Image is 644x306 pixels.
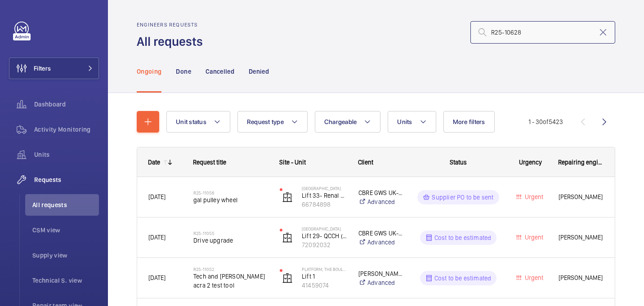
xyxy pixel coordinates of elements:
[358,188,403,197] p: CBRE GWS UK- [GEOGRAPHIC_DATA] ([GEOGRAPHIC_DATA])
[302,186,347,191] p: [GEOGRAPHIC_DATA]
[176,118,206,125] span: Unit status
[148,274,165,281] span: [DATE]
[558,159,604,166] span: Repairing engineer
[302,281,347,290] p: 41459074
[302,226,347,231] p: [GEOGRAPHIC_DATA]
[358,159,373,166] span: Client
[34,150,99,159] span: Units
[166,111,230,133] button: Unit status
[176,67,191,76] p: Done
[397,118,412,125] span: Units
[388,111,436,133] button: Units
[32,200,99,209] span: All requests
[206,67,234,76] p: Cancelled
[358,238,403,247] a: Advanced
[443,111,495,133] button: More filters
[523,193,543,200] span: Urgent
[302,191,347,200] p: Lift 33- Renal Building (LH) Building 555
[559,273,604,283] span: [PERSON_NAME]
[453,118,485,125] span: More filters
[34,64,51,73] span: Filters
[432,193,493,202] p: Supplier PO to be sent
[193,159,226,166] span: Request title
[237,111,308,133] button: Request type
[193,266,268,272] h2: R25-11052
[302,200,347,209] p: 66784898
[470,21,615,44] input: Search by request number or quote number
[519,159,542,166] span: Urgency
[193,236,268,245] span: Drive upgrade
[148,234,165,241] span: [DATE]
[282,192,293,203] img: elevator.svg
[358,278,403,287] a: Advanced
[324,118,357,125] span: Chargeable
[247,118,284,125] span: Request type
[302,240,347,249] p: 72092032
[358,269,403,278] p: [PERSON_NAME] Limited: Platform, The Boulevard
[279,159,306,166] span: Site - Unit
[148,159,160,166] div: Date
[302,272,347,281] p: Lift 1
[9,58,99,79] button: Filters
[434,274,492,283] p: Cost to be estimated
[358,197,403,206] a: Advanced
[193,190,268,195] h2: R25-11056
[193,195,268,204] span: gal pulley wheel
[559,192,604,202] span: [PERSON_NAME]
[34,125,99,134] span: Activity Monitoring
[523,234,543,241] span: Urgent
[528,119,563,125] span: 1 - 30 5423
[148,193,165,200] span: [DATE]
[282,273,293,284] img: elevator.svg
[34,100,99,109] span: Dashboard
[302,231,347,240] p: Lift 29- QCCH (RH) Building 101]
[193,231,268,236] h2: R25-11055
[32,226,99,235] span: CSM view
[315,111,381,133] button: Chargeable
[543,118,549,125] span: of
[434,233,492,242] p: Cost to be estimated
[450,159,467,166] span: Status
[302,266,347,272] p: Platform, The Boulevard
[282,232,293,243] img: elevator.svg
[137,33,208,50] h1: All requests
[358,229,403,238] p: CBRE GWS UK- [GEOGRAPHIC_DATA] ([GEOGRAPHIC_DATA])
[32,276,99,285] span: Technical S. view
[523,274,543,281] span: Urgent
[137,22,208,28] h2: Engineers requests
[34,175,99,184] span: Requests
[32,251,99,260] span: Supply view
[559,232,604,243] span: [PERSON_NAME]
[249,67,269,76] p: Denied
[193,272,268,290] span: Tech and [PERSON_NAME] acra 2 test tool
[137,67,161,76] p: Ongoing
